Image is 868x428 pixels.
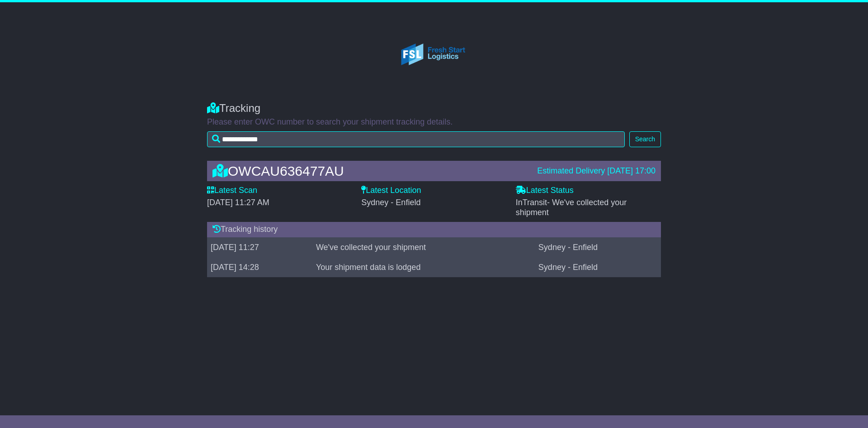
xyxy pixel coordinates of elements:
[516,198,627,217] span: - We've collected your shipment
[207,257,312,277] td: [DATE] 14:28
[537,166,656,176] div: Estimated Delivery [DATE] 17:00
[207,237,312,257] td: [DATE] 11:27
[361,198,420,207] span: Sydney - Enfield
[207,198,269,207] span: [DATE] 11:27 AM
[516,198,627,217] span: InTransit
[207,222,661,237] div: Tracking history
[207,102,661,115] div: Tracking
[629,131,661,147] button: Search
[386,16,482,93] img: GetCustomerLogo
[516,186,574,196] label: Latest Status
[535,237,661,257] td: Sydney - Enfield
[207,117,661,127] p: Please enter OWC number to search your shipment tracking details.
[535,257,661,277] td: Sydney - Enfield
[312,257,535,277] td: Your shipment data is lodged
[208,164,533,178] div: OWCAU636477AU
[361,186,421,196] label: Latest Location
[207,186,257,196] label: Latest Scan
[312,237,535,257] td: We've collected your shipment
